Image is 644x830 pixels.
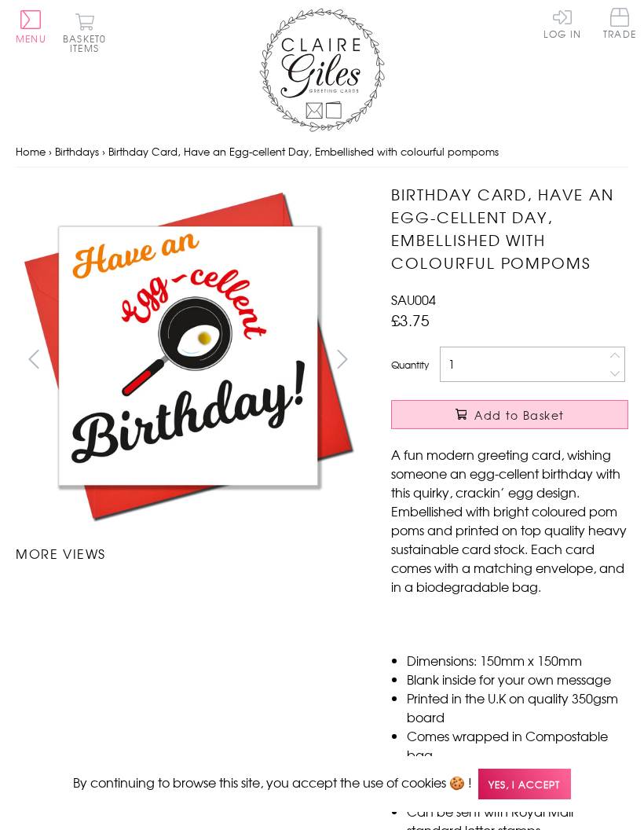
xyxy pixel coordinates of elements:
h3: More views [16,544,360,563]
h1: Birthday Card, Have an Egg-cellent Day, Embellished with colourful pompoms [391,183,628,274]
img: Birthday Card, Have an Egg-cellent Day, Embellished with colourful pompoms [16,183,360,527]
img: Birthday Card, Have an Egg-cellent Day, Embellished with colourful pompoms [188,632,188,633]
span: Add to Basket [474,407,564,423]
li: Carousel Page 4 [16,613,130,648]
li: Blank inside for your own message [407,670,628,689]
a: Home [16,144,46,159]
a: Birthdays [55,144,99,159]
li: Carousel Page 6 [245,613,360,648]
a: Trade [603,8,636,42]
img: Birthday Card, Have an Egg-cellent Day, Embellished with colourful pompoms [73,597,74,598]
li: Printed in the U.K on quality 350gsm board [407,689,628,726]
button: Basket0 items [63,13,106,53]
span: SAU004 [391,290,436,309]
a: Log In [543,8,581,39]
span: Trade [603,8,636,39]
button: Add to Basket [391,400,628,429]
label: Quantity [391,358,429,372]
span: Birthday Card, Have an Egg-cellent Day, Embellished with colourful pompoms [108,144,499,159]
li: Carousel Page 2 [130,578,245,613]
span: £3.75 [391,309,430,331]
button: Menu [16,10,46,43]
img: Birthday Card, Have an Egg-cellent Day, Embellished with colourful pompoms [302,597,303,598]
ul: Carousel Pagination [16,578,360,648]
li: Carousel Page 3 [245,578,360,613]
img: Birthday Card, Have an Egg-cellent Day, Embellished with colourful pompoms [73,632,74,633]
li: Carousel Page 5 [130,613,245,648]
button: next [324,342,360,377]
li: Comes wrapped in Compostable bag [407,726,628,764]
nav: breadcrumbs [16,136,628,168]
li: Dimensions: 150mm x 150mm [407,651,628,670]
span: 0 items [70,31,106,55]
span: Menu [16,31,46,46]
button: prev [16,342,51,377]
span: › [102,144,105,159]
span: Yes, I accept [478,769,571,799]
span: › [49,144,52,159]
li: Carousel Page 1 (Current Slide) [16,578,130,613]
span: A fun modern greeting card, wishing someone an egg-cellent birthday with this quirky, crackin’ eg... [391,445,627,596]
img: Claire Giles Greetings Cards [259,8,385,132]
img: Birthday Card, Have an Egg-cellent Day, Embellished with colourful pompoms [188,597,188,598]
img: Birthday Card, Have an Egg-cellent Day, Embellished with colourful pompoms [302,632,303,633]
